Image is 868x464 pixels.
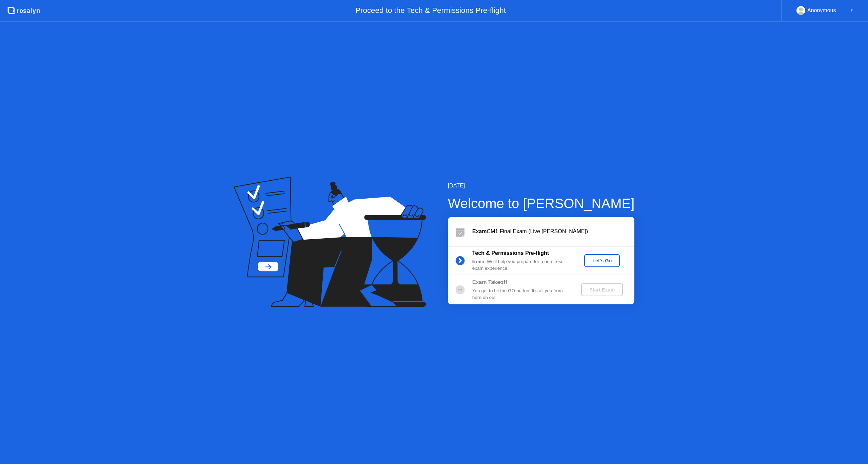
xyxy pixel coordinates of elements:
[472,287,570,301] div: You get to hit the GO button! It’s all you from here on out
[448,182,635,190] div: [DATE]
[472,279,507,285] b: Exam Takeoff
[581,283,623,296] button: Start Exam
[472,228,487,234] b: Exam
[584,254,620,267] button: Let's Go
[850,6,853,15] div: ▼
[472,259,485,264] b: 5 min
[448,193,635,214] div: Welcome to [PERSON_NAME]
[472,250,549,256] b: Tech & Permissions Pre-flight
[584,287,620,292] div: Start Exam
[472,258,570,272] div: : We’ll help you prepare for a no-stress exam experience
[807,6,836,15] div: Anonymous
[587,258,617,263] div: Let's Go
[472,227,634,236] div: CM1 Final Exam (Live [PERSON_NAME])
